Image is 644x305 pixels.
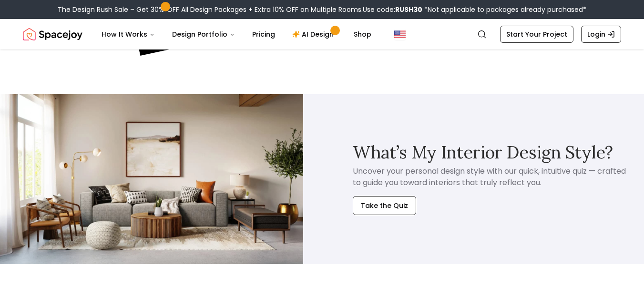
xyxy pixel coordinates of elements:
button: How It Works [94,25,163,44]
a: Pricing [245,25,283,44]
a: Spacejoy [23,25,82,44]
h3: What’s My Interior Design Style? [353,143,613,162]
a: Take the Quiz [353,188,416,215]
span: Use code: [363,5,422,14]
span: *Not applicable to packages already purchased* [422,5,586,14]
a: Start Your Project [500,26,573,43]
img: Spacejoy Logo [23,25,82,44]
div: The Design Rush Sale – Get 30% OFF All Design Packages + Extra 10% OFF on Multiple Rooms. [58,5,586,14]
nav: Global [23,19,621,49]
a: Login [581,26,621,43]
nav: Main [94,25,379,44]
a: AI Design [285,25,344,44]
button: Design Portfolio [164,25,243,44]
p: Uncover your personal design style with our quick, intuitive quiz — crafted to guide you toward i... [353,166,627,188]
b: RUSH30 [395,5,422,14]
img: United States [394,29,406,40]
a: Shop [346,25,379,44]
button: Take the Quiz [353,196,416,215]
